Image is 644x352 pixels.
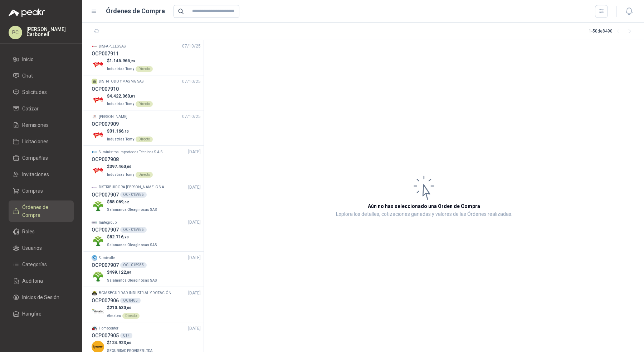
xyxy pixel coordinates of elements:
p: DISPAPELES SAS [99,44,126,49]
a: Compañías [9,151,74,165]
span: Inicio [22,55,34,63]
span: Auditoria [22,277,43,285]
a: Company LogoInntegroup[DATE] OCP007907OC - 015985Company Logo$82.716,90Salamanca Oleaginosas SAS [92,219,201,248]
h3: OCP007905 [92,332,119,339]
h3: OCP007910 [92,85,119,93]
div: 017 [120,333,132,338]
span: [DATE] [188,290,201,297]
a: Inicios de Sesión [9,291,74,304]
span: Hangfire [22,310,42,318]
a: Compras [9,184,74,198]
img: Company Logo [92,255,97,261]
span: Categorías [22,261,47,268]
a: Company Logo[PERSON_NAME]07/10/25 OCP007909Company Logo$31.166,10Industrias TomyDirecto [92,113,201,143]
span: 31.166 [109,129,129,134]
div: OC - 015985 [120,262,147,268]
span: Salamanca Oleaginosas SAS [107,208,157,212]
p: DISTRIBUIDORA [PERSON_NAME] G S.A [99,184,164,190]
h1: Órdenes de Compra [106,6,165,16]
img: Company Logo [92,326,97,331]
p: [PERSON_NAME] Carbonell [26,27,74,37]
p: Suministros Importados Técnicos S.A.S [99,149,162,155]
img: Company Logo [92,220,97,225]
img: Company Logo [92,200,104,212]
span: 07/10/25 [182,78,201,85]
span: Compañías [22,154,48,162]
span: ,89 [126,271,131,274]
span: Salamanca Oleaginosas SAS [107,278,157,282]
a: Company LogoDISTRIBUIDORA [PERSON_NAME] G S.A[DATE] OCP007907OC - 015985Company Logo$58.069,62Sal... [92,184,201,213]
a: DISTRITODO Y MAS MG SAS07/10/25 OCP007910Company Logo$4.422.060,81Industrias TomyDirecto [92,78,201,108]
img: Company Logo [92,149,97,155]
span: Industrias Tomy [107,102,134,106]
span: Usuarios [22,244,42,252]
span: ,24 [130,59,135,63]
div: 1 - 50 de 8490 [589,26,635,37]
div: Directo [136,137,153,142]
img: Logo peakr [9,9,45,17]
a: Company LogoSumivalle[DATE] OCP007907OC - 015985Company Logo$499.122,89Salamanca Oleaginosas SAS [92,254,201,284]
h3: OCP007906 [92,297,119,304]
p: Sumivalle [99,255,115,261]
p: $ [107,58,153,64]
p: $ [107,234,158,241]
div: Directo [122,313,140,319]
img: Company Logo [92,129,104,142]
span: ,81 [130,94,135,98]
a: Company LogoBGM SEGURIDAD INDUSTRIAL Y DOTACIÓN[DATE] OCP007906OC 8485Company Logo$210.630,00Alma... [92,290,201,319]
a: Cotizar [9,102,74,115]
span: [DATE] [188,219,201,226]
div: Directo [136,172,153,178]
p: [PERSON_NAME] [99,114,127,120]
span: 124.923 [109,340,131,345]
p: BGM SEGURIDAD INDUSTRIAL Y DOTACIÓN [99,290,171,296]
h3: OCP007911 [92,50,119,58]
img: Company Logo [92,290,97,296]
span: [DATE] [188,149,201,155]
p: $ [107,304,140,311]
img: Company Logo [92,270,104,283]
span: Licitaciones [22,138,49,145]
img: Company Logo [92,306,104,318]
h3: OCP007907 [92,191,119,199]
span: 210.630 [109,305,131,310]
span: Inicios de Sesión [22,293,59,301]
p: DISTRITODO Y MAS MG SAS [99,79,143,84]
span: Industrias Tomy [107,67,134,71]
div: Directo [136,101,153,107]
span: ,90 [123,235,129,239]
a: Chat [9,69,74,83]
h3: OCP007908 [92,155,119,163]
img: Company Logo [92,184,97,190]
a: Inicio [9,53,74,66]
a: Company LogoDISPAPELES SAS07/10/25 OCP007911Company Logo$1.145.965,24Industrias TomyDirecto [92,43,201,72]
img: Company Logo [92,114,97,120]
a: Categorías [9,258,74,271]
span: ,00 [126,306,131,310]
p: Inntegroup [99,220,117,225]
span: Salamanca Oleaginosas SAS [107,243,157,247]
span: Almatec [107,314,121,318]
a: Licitaciones [9,135,74,148]
div: OC - 015985 [120,227,147,233]
span: Industrias Tomy [107,173,134,177]
a: Company LogoSuministros Importados Técnicos S.A.S[DATE] OCP007908Company Logo$397.460,00Industria... [92,149,201,178]
img: Company Logo [92,235,104,247]
p: $ [107,199,158,205]
a: Roles [9,225,74,238]
a: Auditoria [9,274,74,288]
a: Hangfire [9,307,74,321]
span: ,10 [123,129,129,133]
h3: OCP007907 [92,226,119,234]
span: 1.145.965 [109,58,135,63]
div: PC [9,26,22,39]
p: $ [107,128,153,135]
img: Company Logo [92,59,104,71]
span: 07/10/25 [182,113,201,120]
div: OC 8485 [120,298,141,303]
span: Remisiones [22,121,49,129]
span: [DATE] [188,325,201,332]
p: Explora los detalles, cotizaciones ganadas y valores de las Órdenes realizadas. [336,210,512,219]
a: Órdenes de Compra [9,200,74,222]
span: Industrias Tomy [107,137,134,141]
